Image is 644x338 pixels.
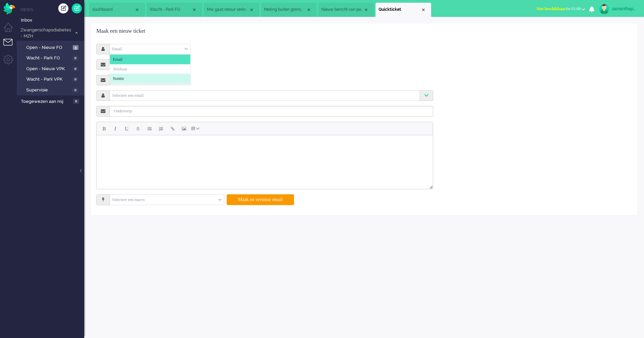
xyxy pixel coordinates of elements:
[144,123,155,134] button: Bullet list
[72,66,78,72] span: 0
[178,123,190,134] button: Insert/edit image
[26,45,71,51] span: Open - Nieuw FO
[20,97,84,105] a: Toegewezen aan mij 0
[20,54,84,61] a: Wacht - Park FO 0
[26,66,71,72] span: Open - Nieuw VPK
[92,7,134,12] span: dashboard
[97,135,433,183] iframe: Rich Text Area
[121,123,132,134] button: Underline
[72,77,78,82] span: 0
[249,7,254,12] div: Close tab
[113,66,127,72] span: Telefoon
[72,3,82,13] a: Quick Ticket
[110,55,190,64] li: Email
[3,55,19,70] li: Admin menu
[318,3,374,17] li: 10503
[96,28,145,34] span: Maak een nieuw ticket
[134,7,140,12] div: Close tab
[132,123,144,134] button: Strikethrough
[98,123,109,134] button: Bold
[421,7,426,12] div: Close tab
[3,3,15,15] img: flow_omnibird.svg
[26,55,71,61] span: Wacht - Park FO
[261,3,317,17] li: 10499
[379,7,421,12] span: Quickticket
[73,45,78,50] span: 5
[533,4,589,14] button: Niet beschikbaarfor 01:08
[109,123,121,134] button: Italic
[147,3,202,17] li: View
[58,3,68,13] div: Creëer ticket
[3,4,15,9] a: Omnidesk
[306,7,312,12] div: Close tab
[20,65,84,72] a: Open - Nieuw VPK 0
[20,44,84,51] a: Open - Nieuw FO 5
[20,75,84,83] a: Wacht - Park VPK 0
[110,106,433,117] input: Onderwerp
[190,123,202,134] button: Table
[227,194,294,205] button: Maak en verstuur email
[89,3,145,17] li: Dashboard
[207,7,249,12] span: Mw. gaat retour verloskundige. App stoppen.
[167,123,178,134] button: Insert/edit link
[20,86,84,93] a: Supervisie 0
[26,76,71,83] span: Wacht - Park VPK
[72,88,78,93] span: 0
[155,123,167,134] button: Numbered list
[204,3,259,17] li: 10510
[26,87,71,93] span: Supervisie
[20,16,84,24] a: Inbox
[20,27,72,39] span: Zwangerschapsdiabetes - MZH
[72,56,78,61] span: 0
[21,98,71,105] span: Toegewezen aan mij
[73,99,79,104] span: 0
[192,7,197,12] div: Close tab
[537,6,581,11] span: for 01:08
[598,4,637,14] a: samanthapmsc
[376,3,431,17] li: Quickticket
[21,17,84,24] span: Inbox
[363,7,369,12] div: Close tab
[3,23,19,38] li: Dashboard menu
[113,76,124,82] span: Notitie
[3,39,19,54] li: Tickets menu
[110,64,190,74] li: Telefoon
[150,7,192,12] span: Wacht - Park FO
[110,74,190,84] li: Notitie
[533,2,589,17] li: Niet beschikbaarfor 01:08
[427,183,433,189] div: Resize
[264,7,306,12] span: Meting buiten grenswaarden (5)
[599,4,609,14] img: avatar
[321,7,363,12] span: Nieuw bericht van patiënt
[113,57,123,62] span: Email
[537,6,566,11] span: Niet beschikbaar
[612,5,637,12] div: samanthapmsc
[20,7,84,12] li: Views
